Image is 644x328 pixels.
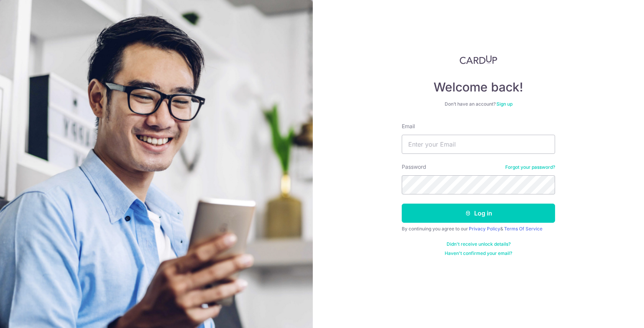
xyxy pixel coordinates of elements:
[402,204,555,223] button: Log in
[402,101,555,107] div: Don’t have an account?
[402,80,555,95] h4: Welcome back!
[460,55,497,64] img: CardUp Logo
[402,226,555,232] div: By continuing you agree to our &
[505,164,555,170] a: Forgot your password?
[402,135,555,154] input: Enter your Email
[469,226,500,232] a: Privacy Policy
[447,241,511,247] a: Didn't receive unlock details?
[402,122,415,130] label: Email
[445,250,512,256] a: Haven't confirmed your email?
[402,163,426,171] label: Password
[504,226,542,232] a: Terms Of Service
[496,101,513,107] a: Sign up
